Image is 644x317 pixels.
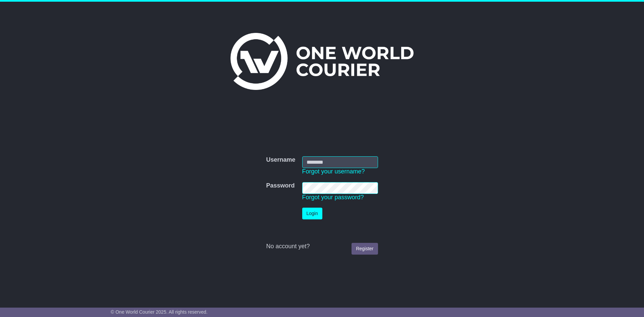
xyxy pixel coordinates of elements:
label: Username [266,156,295,164]
button: Login [302,208,322,219]
a: Forgot your password? [302,194,364,201]
span: © One World Courier 2025. All rights reserved. [111,309,208,315]
a: Register [352,243,378,255]
label: Password [266,182,294,190]
div: No account yet? [266,243,378,250]
a: Forgot your username? [302,168,365,175]
img: One World [230,33,414,90]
